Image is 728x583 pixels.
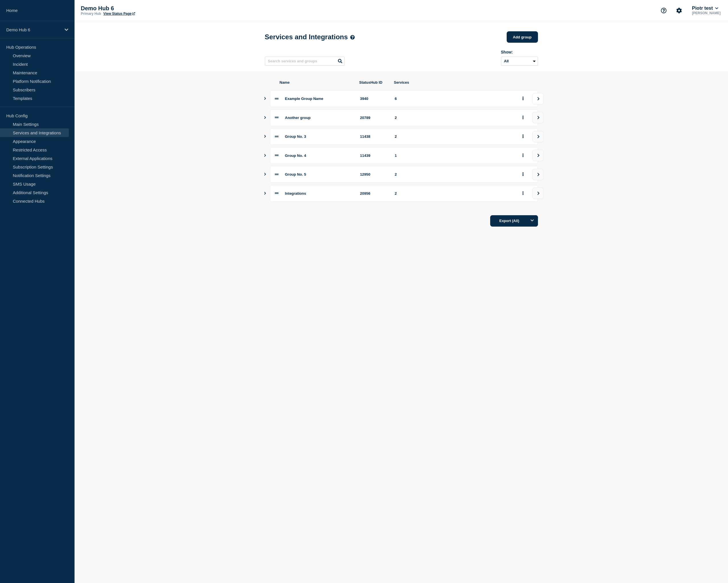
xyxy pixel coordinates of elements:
[532,131,544,142] button: view group
[532,188,544,199] button: view group
[360,172,388,176] div: 12950
[395,172,513,176] div: 2
[280,80,352,85] span: Name
[394,80,513,85] span: Services
[673,5,685,17] button: Account settings
[395,116,513,120] div: 2
[265,33,355,41] h1: Services and Integrations
[360,153,388,158] div: 11439
[532,169,544,180] button: view group
[519,94,527,103] button: group actions
[360,97,388,101] div: 3940
[395,97,513,101] div: 6
[359,80,387,85] span: StatusHub ID
[691,11,722,15] p: [PERSON_NAME]
[264,185,267,202] button: Show services
[519,113,527,122] button: group actions
[519,170,527,179] button: group actions
[519,132,527,141] button: group actions
[691,5,719,11] button: Piotr test
[285,116,311,120] span: Another group
[264,147,267,164] button: Show services
[395,191,513,196] div: 2
[285,134,306,139] span: Group No. 3
[501,50,538,54] div: Show:
[6,27,61,32] p: Demo Hub 6
[360,116,388,120] div: 20789
[81,12,101,16] p: Primary Hub
[395,134,513,139] div: 2
[360,191,388,196] div: 20956
[519,151,527,160] button: group actions
[360,134,388,139] div: 11438
[264,109,267,126] button: Show services
[285,97,323,101] span: Example Group Name
[532,112,544,123] button: view group
[265,57,345,66] input: Search services and groups
[658,5,670,17] button: Support
[285,191,306,196] span: Integrations
[264,128,267,145] button: Show services
[103,12,135,16] a: View Status Page
[532,150,544,161] button: view group
[285,153,306,158] span: Group No. 4
[264,90,267,107] button: Show services
[507,31,538,43] button: Add group
[519,189,527,198] button: group actions
[285,172,306,176] span: Group No. 5
[264,166,267,183] button: Show services
[395,153,513,158] div: 1
[490,215,538,227] button: Export (All)
[532,93,544,104] button: view group
[527,215,538,227] button: Options
[501,57,538,66] select: Archived
[81,5,195,12] p: Demo Hub 6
